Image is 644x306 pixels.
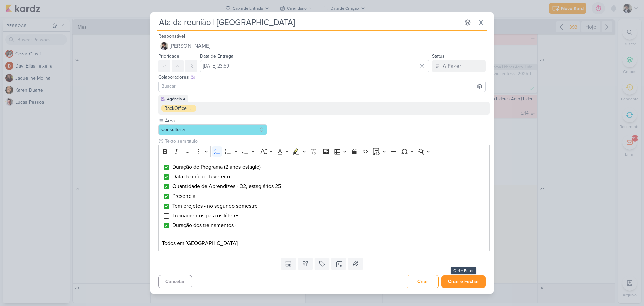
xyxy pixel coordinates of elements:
[158,145,490,158] div: Editor toolbar
[158,275,192,288] button: Cancelar
[164,117,267,124] label: Área
[432,53,445,59] label: Status
[162,239,486,247] p: Todos em [GEOGRAPHIC_DATA]
[172,193,197,200] span: Presencial
[172,212,239,219] span: Treinamentos para os líderes
[160,42,168,50] img: Pedro Luahn Simões
[172,164,261,170] span: Duração do Programa (2 anos estagio)
[170,42,210,50] span: [PERSON_NAME]
[158,53,179,59] label: Prioridade
[160,82,484,90] input: Buscar
[164,105,187,112] div: BackOffice
[158,158,490,252] div: Editor editing area: main
[164,138,490,145] input: Texto sem título
[172,183,281,190] span: Quantidade de Aprendizes - 32, estagiários 25
[158,124,267,135] button: Consultoria
[172,173,230,180] span: Data de início - fevereiro
[167,96,185,102] div: Agência 4
[441,275,486,288] button: Criar e Fechar
[200,60,429,72] input: Select a date
[158,40,486,52] button: [PERSON_NAME]
[158,74,486,81] div: Colaboradores
[172,203,258,209] span: Tem projetos - no segundo semestre
[200,53,233,59] label: Data de Entrega
[172,222,237,229] span: Duração dos treinamentos -
[158,33,185,39] label: Responsável
[407,275,439,288] button: Criar
[451,267,476,274] div: Ctrl + Enter
[443,62,461,70] div: A Fazer
[432,60,486,72] button: A Fazer
[157,16,460,29] input: Kard Sem Título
